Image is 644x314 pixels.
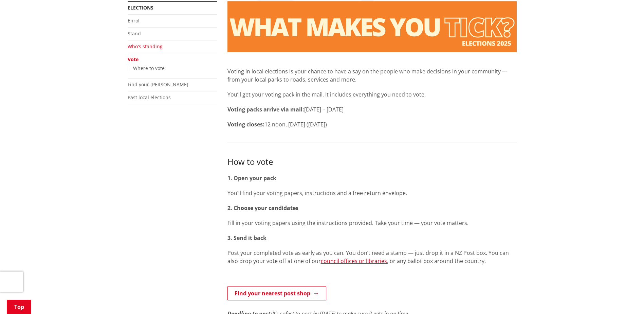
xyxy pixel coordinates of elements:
[128,94,171,101] a: Past local elections
[227,249,517,265] p: Post your completed vote as early as you can. You don’t need a stamp — just drop it in a NZ Post ...
[227,1,517,52] img: Vote banner
[227,189,407,197] span: You’ll find your voting papers, instructions and a free return envelope.
[227,156,517,167] h3: How to vote
[227,234,266,242] strong: 3. Send it back
[7,300,31,314] a: Top
[227,67,517,84] p: Voting in local elections is your chance to have a say on the people who make decisions in your c...
[227,106,304,113] strong: Voting packs arrive via mail:
[227,121,264,128] strong: Voting closes:
[264,121,327,128] span: 12 noon, [DATE] ([DATE])
[227,286,326,300] a: Find your nearest post shop
[128,17,140,24] a: Enrol
[321,257,387,265] a: council offices or libraries
[128,81,188,88] a: Find your [PERSON_NAME]
[227,105,517,114] p: [DATE] – [DATE]
[613,285,637,310] iframe: Messenger Launcher
[227,219,517,227] p: Fill in your voting papers using the instructions provided. Take your time — your vote matters.
[128,43,163,50] a: Who's standing
[227,204,298,212] strong: 2. Choose your candidates
[227,174,276,182] strong: 1. Open your pack
[128,4,153,11] a: Elections
[128,30,141,37] a: Stand
[133,65,165,71] a: Where to vote
[227,90,517,99] p: You’ll get your voting pack in the mail. It includes everything you need to vote.
[128,56,139,63] a: Vote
